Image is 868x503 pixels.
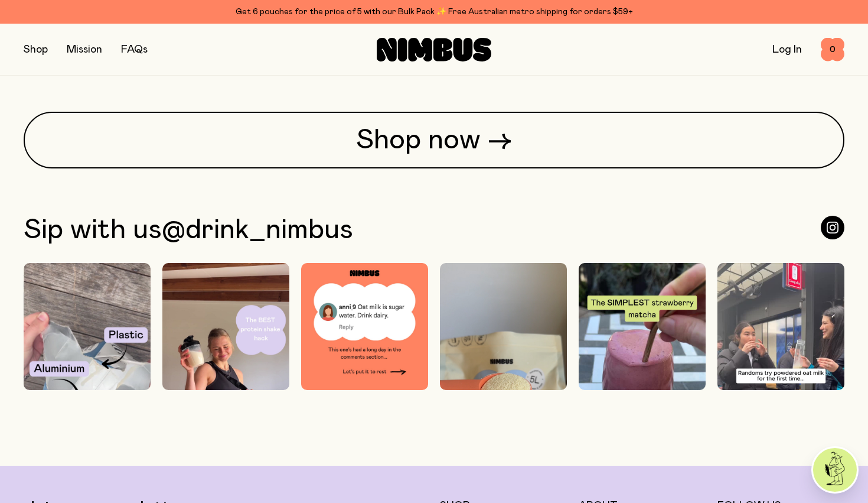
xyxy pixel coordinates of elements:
div: Get 6 pouches for the price of 5 with our Bulk Pack ✨ Free Australian metro shipping for orders $59+ [24,5,844,19]
img: 553348042_18049336670644474_9108754550876067654_n.jpg [440,263,567,489]
a: Mission [67,44,102,55]
a: @drink_nimbus [162,216,353,244]
a: Log In [772,44,802,55]
img: 548900559_2583808028667976_2324935199901204534_n.jpg [579,263,706,489]
img: 559938584_18050844254644474_3314097072433280851_n.jpg [162,263,289,489]
button: 0 [821,38,844,61]
img: 546254343_1778970336339798_6000413921743847089_n.jpg [717,263,844,489]
h2: Sip with us [24,216,353,244]
img: agent [813,448,857,492]
a: FAQs [121,44,148,55]
img: 556989189_18050089898644474_2627792863357848838_n.jpg [301,263,428,390]
img: 559819220_18050845043644474_6321097746702627597_n.jpg [24,263,151,489]
a: Shop now → [24,112,844,168]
